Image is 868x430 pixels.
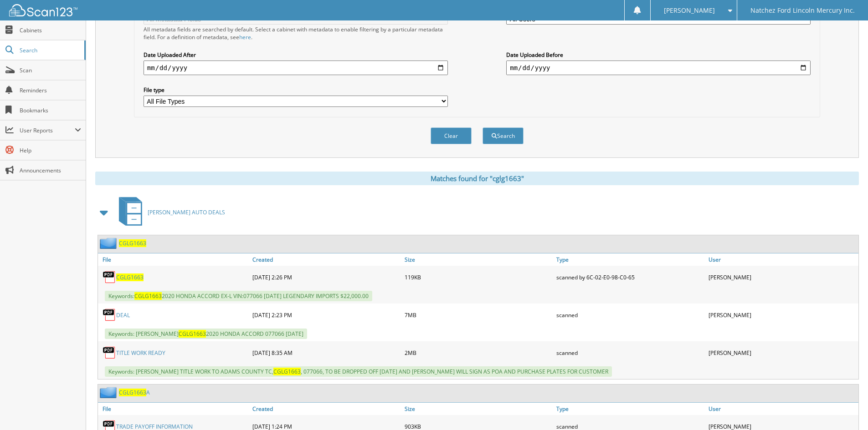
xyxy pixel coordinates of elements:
[402,268,555,286] div: 119KB
[116,311,130,319] a: DEAL
[506,51,811,59] label: Date Uploaded Before
[20,46,80,54] span: Search
[431,127,472,144] button: Clear
[103,346,116,359] img: PDF.png
[664,8,715,13] span: [PERSON_NAME]
[250,253,402,266] a: Created
[554,268,706,286] div: scanned by 6C-02-E0-98-C0-65
[105,366,612,377] span: Keywords: [PERSON_NAME] TITLE WORK TO ADAMS COUNTY TC, , 077066, TO BE DROPPED OFF [DATE] AND [PE...
[250,403,402,415] a: Created
[144,25,448,41] div: All metadata fields are searched by default. Select a cabinet with metadata to enable filtering b...
[113,194,225,230] a: [PERSON_NAME] AUTO DEALS
[706,306,858,324] div: [PERSON_NAME]
[148,208,225,216] span: [PERSON_NAME] AUTO DEALS
[134,292,162,300] span: CGLG1663
[250,344,402,362] div: [DATE] 8:35 AM
[20,106,81,114] span: Bookmarks
[822,386,868,430] iframe: Chat Widget
[144,86,448,94] label: File type
[20,86,81,94] span: Reminders
[402,253,555,266] a: Size
[103,308,116,322] img: PDF.png
[554,403,706,415] a: Type
[9,4,77,16] img: scan123-logo-white.svg
[483,127,524,144] button: Search
[402,403,555,415] a: Size
[554,306,706,324] div: scanned
[250,268,402,286] div: [DATE] 2:26 PM
[105,291,372,301] span: Keywords: 2020 HONDA ACCORD EX-L VIN:077066 [DATE] LEGENDARY IMPORTS $22,000.00
[20,26,81,34] span: Cabinets
[273,368,301,375] span: CGLG1663
[119,389,150,396] a: CGLG1663A
[179,330,206,338] span: CGLG1663
[239,33,251,41] a: here
[250,306,402,324] div: [DATE] 2:23 PM
[95,172,859,185] div: Matches found for "cglg1663"
[20,66,81,74] span: Scan
[706,344,858,362] div: [PERSON_NAME]
[116,273,144,281] a: CGLG1663
[98,403,250,415] a: File
[119,239,146,247] a: CGLG1663
[144,51,448,59] label: Date Uploaded After
[20,147,81,154] span: Help
[116,349,165,357] a: TITLE WORK READY
[105,329,307,339] span: Keywords: [PERSON_NAME] 2020 HONDA ACCORD 077066 [DATE]
[103,270,116,284] img: PDF.png
[119,389,146,396] span: CGLG1663
[554,344,706,362] div: scanned
[98,253,250,266] a: File
[506,61,811,75] input: end
[706,253,858,266] a: User
[20,126,75,134] span: User Reports
[750,8,855,13] span: Natchez Ford Lincoln Mercury Inc.
[706,268,858,286] div: [PERSON_NAME]
[402,344,555,362] div: 2MB
[100,238,119,249] img: folder2.png
[706,403,858,415] a: User
[144,61,448,75] input: start
[402,306,555,324] div: 7MB
[20,167,81,174] span: Announcements
[100,387,119,398] img: folder2.png
[554,253,706,266] a: Type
